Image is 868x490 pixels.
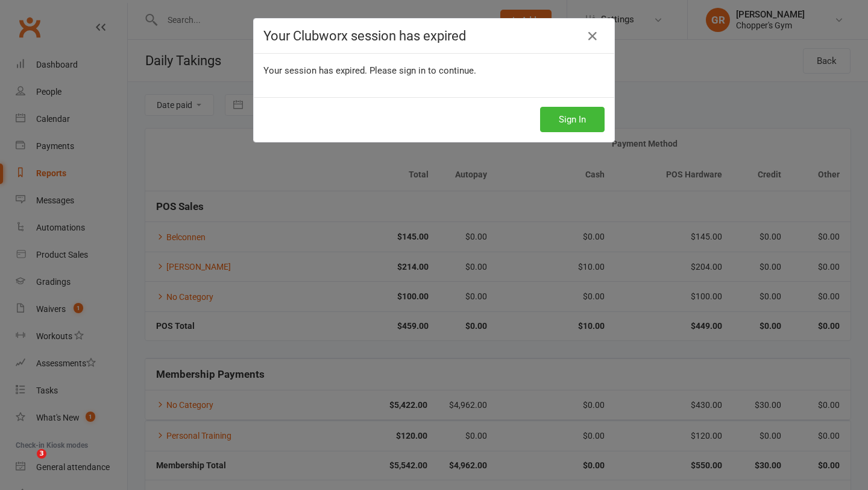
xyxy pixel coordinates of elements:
[263,65,476,76] span: Your session has expired. Please sign in to continue.
[583,27,602,46] a: Close
[12,449,41,478] iframe: Intercom live chat
[263,28,605,43] h4: Your Clubworx session has expired
[37,449,46,459] span: 3
[540,107,605,132] button: Sign In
